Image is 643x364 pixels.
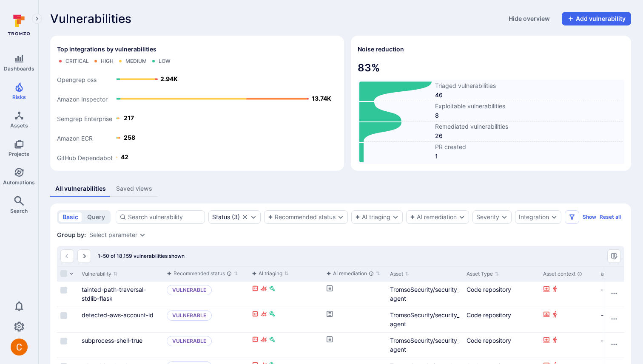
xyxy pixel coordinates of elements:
[50,12,131,25] span: Vulnerabilities
[269,310,276,319] div: Fixable
[358,61,624,75] span: 83 %
[600,214,621,220] button: Reset all
[10,122,28,129] span: Assets
[60,312,67,319] span: Select row
[410,214,457,220] div: AI remediation
[57,134,93,141] text: Amazon ECR
[435,132,623,140] span: 26
[252,310,259,319] div: Reachable
[9,151,29,157] span: Projects
[57,231,86,239] span: Group by:
[337,214,344,220] button: Expand dropdown
[390,337,459,353] a: TromsoSecurity/security_agent
[268,214,336,220] button: Recommended status
[463,333,540,358] div: Cell for Asset Type
[32,14,42,24] button: Expand navigation menu
[467,336,536,345] div: Code repository
[463,307,540,332] div: Cell for Asset Type
[435,143,623,151] span: PR created
[458,214,465,220] button: Expand dropdown
[387,333,463,358] div: Cell for Asset
[212,214,240,220] div: ( 3 )
[604,307,624,332] div: Cell for
[212,214,240,220] button: Status(3)
[260,336,267,345] div: Exploitable
[160,75,178,82] text: 2.94K
[551,214,558,220] button: Expand dropdown
[607,287,621,300] button: Row actions menu
[57,333,78,358] div: Cell for selection
[82,337,142,344] a: subprocess-shell-true
[435,82,623,90] span: Triaged vulnerabilities
[467,285,536,294] div: Code repository
[57,68,337,164] svg: Top integrations by vulnerabilities bar
[467,271,499,277] button: Sort by Asset Type
[326,269,374,278] div: AI remediation
[390,271,410,277] button: Sort by Asset
[242,214,248,220] button: Clear selection
[89,231,137,238] button: Select parameter
[540,307,597,332] div: Cell for Asset context
[387,282,463,307] div: Cell for Asset
[435,152,623,161] span: 1
[50,36,344,171] div: Top integrations by vulnerabilities
[519,214,549,220] button: Integration
[358,45,404,54] h2: Noise reduction
[116,184,152,193] div: Saved views
[98,253,185,259] span: 1-50 of 18,159 vulnerabilities shown
[607,312,621,326] button: Row actions menu
[390,311,459,327] a: TromsoSecurity/security_agent
[269,285,276,294] div: Fixable
[604,333,624,358] div: Cell for
[57,282,78,307] div: Cell for selection
[167,285,212,295] p: Vulnerable
[101,58,114,65] div: High
[124,133,135,141] text: 258
[57,307,78,332] div: Cell for selection
[59,212,82,222] button: basic
[476,214,499,220] button: Severity
[323,282,387,307] div: Cell for aiCtx.remediationStatus
[248,282,323,307] div: Cell for aiCtx
[65,58,89,65] div: Critical
[252,269,282,278] div: AI triaging
[125,58,147,65] div: Medium
[167,269,232,278] div: Recommended status
[89,231,146,238] div: grouping parameters
[167,270,238,277] button: Sort by function header() { return /*#__PURE__*/react__WEBPACK_IMPORTED_MODULE_0__.createElement(...
[390,286,459,302] a: TromsoSecurity/security_agent
[260,285,267,294] div: Exploitable
[323,333,387,358] div: Cell for aiCtx.remediationStatus
[435,122,623,131] span: Remediated vulnerabilities
[435,91,623,99] span: 46
[34,15,40,23] i: Expand navigation menu
[124,114,134,121] text: 217
[163,307,248,332] div: Cell for aiCtx.triageStatus
[78,333,163,358] div: Cell for Vulnerability
[57,95,108,102] text: Amazon Inspector
[128,213,201,221] input: Search vulnerability
[252,336,259,345] div: Reachable
[139,231,146,238] button: Expand dropdown
[78,282,163,307] div: Cell for Vulnerability
[540,282,597,307] div: Cell for Asset context
[159,58,171,65] div: Low
[583,214,596,220] button: Show
[121,153,128,160] text: 42
[355,214,390,220] button: AI triaging
[60,270,67,277] span: Select all rows
[11,339,28,356] div: Camilo Rivera
[501,214,508,220] button: Expand dropdown
[10,208,28,214] span: Search
[55,184,106,193] div: All vulnerabilities
[252,285,259,294] div: Reachable
[212,214,230,220] div: Status
[4,65,34,72] span: Dashboards
[326,270,380,277] button: Sort by function header() { return /*#__PURE__*/react__WEBPACK_IMPORTED_MODULE_0__.createElement(...
[248,333,323,358] div: Cell for aiCtx
[77,249,91,263] button: Go to the next page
